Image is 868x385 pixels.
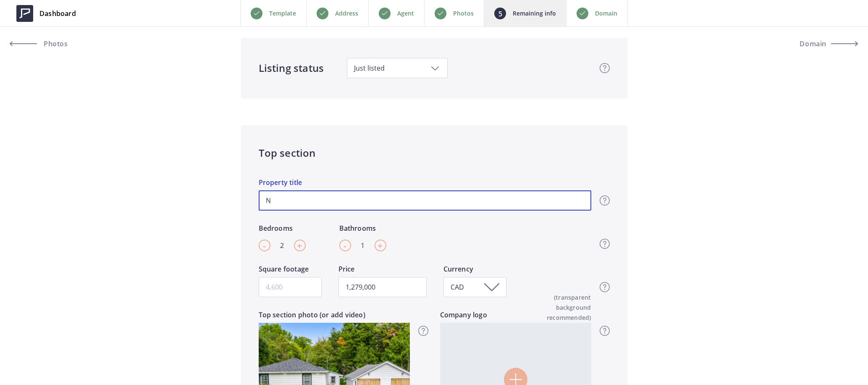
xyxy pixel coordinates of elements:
a: Photos [10,34,86,54]
p: Photos [453,8,474,18]
span: + [378,239,383,252]
img: question [600,282,610,292]
h4: Top section [259,145,610,161]
span: (transparent background recommended) [518,293,591,323]
span: - [344,239,346,252]
span: Domain [800,40,826,47]
img: question [418,326,428,336]
button: Domain [782,34,858,54]
span: CAD [451,282,466,292]
span: Photos [42,40,68,47]
a: Dashboard [10,1,82,26]
span: + [297,239,302,252]
input: 4,600 [259,277,322,297]
span: - [263,239,266,252]
img: question [600,63,610,73]
label: Top section photo (or add video) [259,310,410,323]
label: Bathrooms [339,223,386,236]
label: Square footage [259,264,322,277]
label: Currency [443,264,506,277]
img: question [600,195,610,206]
p: Domain [595,8,617,18]
p: Remaining info [513,8,556,18]
label: Bedrooms [259,223,306,236]
p: Address [335,8,358,18]
span: Dashboard [39,8,76,18]
label: Price [338,264,427,277]
input: A location unlike any other [259,190,591,211]
label: Company logo [440,310,591,323]
h4: Listing status [259,61,324,76]
label: Property title [259,177,591,190]
span: Just listed [354,63,441,73]
p: Template [269,8,296,18]
input: 1,600,000 [338,277,427,297]
img: question [600,326,610,336]
p: Agent [397,8,414,18]
img: question [600,239,610,249]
